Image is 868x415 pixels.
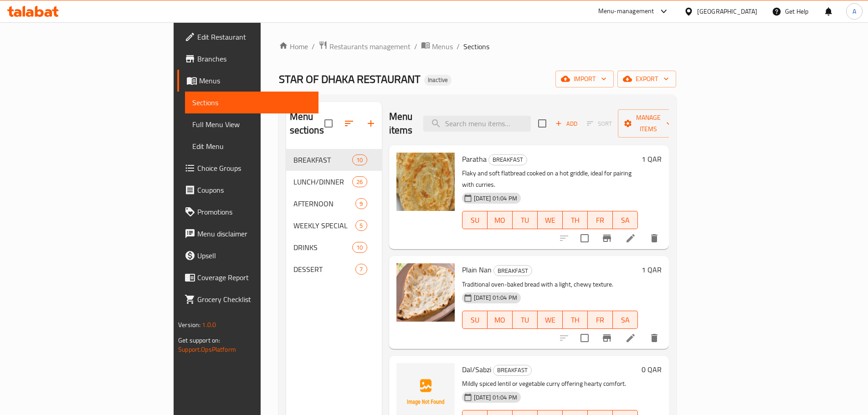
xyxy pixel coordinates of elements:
[177,26,318,48] a: Edit Restaurant
[552,117,581,131] button: Add
[491,214,509,227] span: MO
[318,41,411,52] a: Restaurants management
[643,227,665,249] button: delete
[613,211,638,229] button: SA
[575,328,594,348] span: Select to update
[591,214,609,227] span: FR
[566,214,584,227] span: TH
[462,279,638,290] p: Traditional oven-baked bread with a light, chewy texture.
[462,378,638,389] p: Mildly spiced lentil or vegetable curry offering hearty comfort.
[462,211,488,229] button: SU
[356,265,366,274] span: 7
[197,163,311,174] span: Choice Groups
[197,228,311,239] span: Menu disclaimer
[642,363,662,376] h6: 0 QAR
[541,214,559,227] span: WE
[616,313,634,327] span: SA
[554,118,579,129] span: Add
[293,154,353,165] span: BREAKFAST
[470,393,521,402] span: [DATE] 01:04 PM
[286,171,382,193] div: LUNCH/DINNER26
[588,211,613,229] button: FR
[432,41,453,52] span: Menus
[192,141,311,152] span: Edit Menu
[177,201,318,223] a: Promotions
[552,117,581,131] span: Add item
[563,311,588,329] button: TH
[396,153,455,211] img: Paratha
[293,264,356,275] span: DESSERT
[566,313,584,327] span: TH
[177,179,318,201] a: Coupons
[192,119,311,130] span: Full Menu View
[293,220,356,231] div: WEEKLY SPECIAL
[642,263,662,276] h6: 1 QAR
[581,117,618,131] span: Select section first
[177,288,318,310] a: Grocery Checklist
[199,75,311,86] span: Menus
[462,363,491,376] span: Dal/Sabzi
[697,6,757,16] div: [GEOGRAPHIC_DATA]
[197,53,311,64] span: Branches
[424,76,452,84] span: Inactive
[563,73,606,85] span: import
[488,311,513,329] button: MO
[356,221,366,230] span: 5
[197,250,311,261] span: Upsell
[177,223,318,245] a: Menu disclaimer
[178,343,236,355] a: Support.OpsPlatform
[563,211,588,229] button: TH
[598,6,654,17] div: Menu-management
[286,215,382,236] div: WEEKLY SPECIAL5
[353,156,366,164] span: 10
[355,198,367,209] div: items
[591,313,609,327] span: FR
[470,293,521,302] span: [DATE] 01:04 PM
[513,311,538,329] button: TU
[286,149,382,171] div: BREAKFAST10
[197,206,311,217] span: Promotions
[286,258,382,280] div: DESSERT7
[491,313,509,327] span: MO
[177,157,318,179] a: Choice Groups
[853,6,856,16] span: A
[488,154,527,165] div: BREAKFAST
[643,327,665,349] button: delete
[293,242,353,253] span: DRINKS
[177,245,318,266] a: Upsell
[470,194,521,203] span: [DATE] 01:04 PM
[596,327,618,349] button: Branch-specific-item
[618,109,679,138] button: Manage items
[466,214,484,227] span: SU
[625,73,669,85] span: export
[423,116,531,132] input: search
[414,41,417,52] li: /
[421,41,453,52] a: Menus
[541,313,559,327] span: WE
[279,69,421,89] span: STAR OF DHAKA RESTAURANT
[293,176,353,187] span: LUNCH/DINNER
[457,41,460,52] li: /
[575,229,594,248] span: Select to update
[462,152,487,166] span: Paratha
[488,211,513,229] button: MO
[352,176,367,187] div: items
[617,71,676,87] button: export
[286,193,382,215] div: AFTERNOON9
[516,214,534,227] span: TU
[177,48,318,70] a: Branches
[178,319,200,331] span: Version:
[293,198,356,209] span: AFTERNOON
[538,311,563,329] button: WE
[463,41,489,52] span: Sections
[279,41,676,52] nav: breadcrumb
[625,333,636,343] a: Edit menu item
[356,200,366,208] span: 9
[352,154,367,165] div: items
[462,311,488,329] button: SU
[197,294,311,305] span: Grocery Checklist
[319,114,338,133] span: Select all sections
